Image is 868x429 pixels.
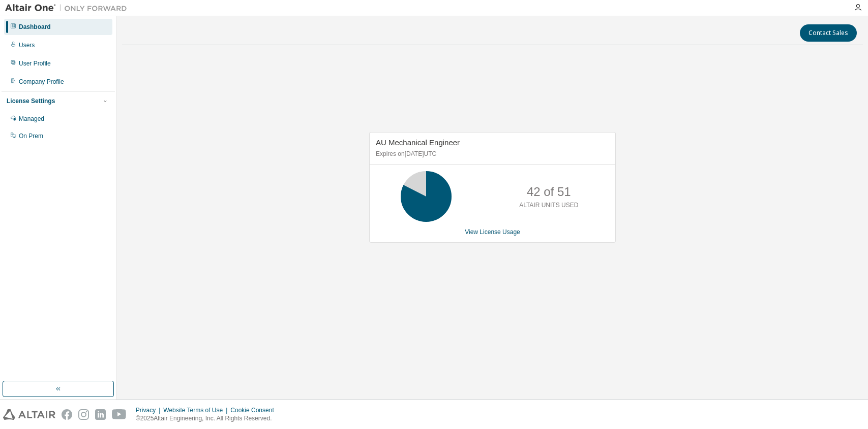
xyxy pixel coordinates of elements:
[112,409,127,420] img: youtube.svg
[62,409,72,420] img: facebook.svg
[5,3,132,13] img: Altair One
[19,78,64,86] div: Company Profile
[465,228,520,236] a: View License Usage
[163,406,230,414] div: Website Terms of Use
[376,138,460,147] span: AU Mechanical Engineer
[19,132,43,140] div: On Prem
[376,150,607,158] p: Expires on [DATE] UTC
[527,183,571,201] p: 42 of 51
[3,409,55,420] img: altair_logo.svg
[136,414,280,423] p: © 2025 Altair Engineering, Inc. All Rights Reserved.
[19,59,51,68] div: User Profile
[19,23,51,31] div: Dashboard
[519,201,578,210] p: ALTAIR UNITS USED
[136,406,163,414] div: Privacy
[230,406,280,414] div: Cookie Consent
[7,97,55,105] div: License Settings
[19,41,35,49] div: Users
[19,115,44,123] div: Managed
[78,409,89,420] img: instagram.svg
[95,409,106,420] img: linkedin.svg
[800,24,857,42] button: Contact Sales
